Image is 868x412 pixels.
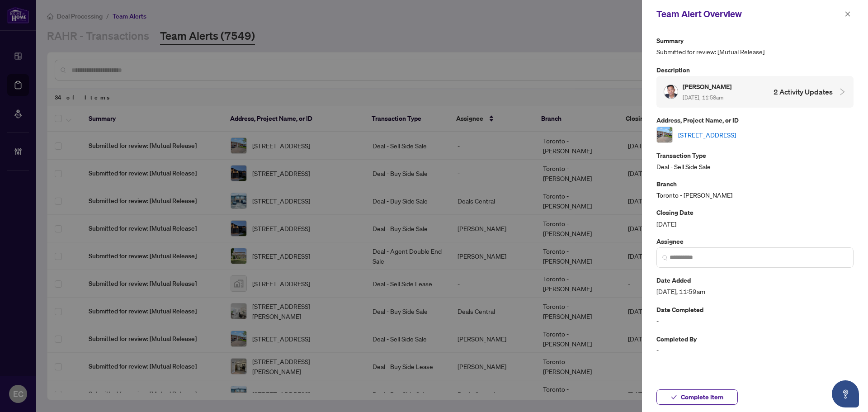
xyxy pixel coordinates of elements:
[656,76,854,108] div: Profile Icon[PERSON_NAME] [DATE], 11:58am2 Activity Updates
[656,334,854,344] p: Completed By
[683,81,733,92] h5: [PERSON_NAME]
[662,255,668,260] img: search_icon
[656,65,854,75] p: Description
[656,316,854,326] span: -
[656,150,854,171] div: Deal - Sell Side Sale
[656,304,854,315] p: Date Completed
[656,47,854,57] span: Submitted for review: [Mutual Release]
[656,275,854,285] p: Date Added
[671,394,677,400] span: check
[656,179,854,200] div: Toronto - [PERSON_NAME]
[656,286,854,297] span: [DATE], 11:59am
[657,127,672,142] img: thumbnail-img
[656,207,854,228] div: [DATE]
[838,88,846,96] span: collapsed
[656,389,738,405] button: Complete Item
[656,236,854,246] p: Assignee
[664,85,678,99] img: Profile Icon
[681,390,723,404] span: Complete Item
[683,94,723,101] span: [DATE], 11:58am
[774,86,833,97] h4: 2 Activity Updates
[656,179,854,189] p: Branch
[656,115,854,125] p: Address, Project Name, or ID
[656,345,854,355] span: -
[832,380,859,407] button: Open asap
[656,35,854,46] p: Summary
[678,130,736,140] a: [STREET_ADDRESS]
[656,7,842,21] div: Team Alert Overview
[844,11,851,17] span: close
[656,150,854,161] p: Transaction Type
[656,207,854,218] p: Closing Date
